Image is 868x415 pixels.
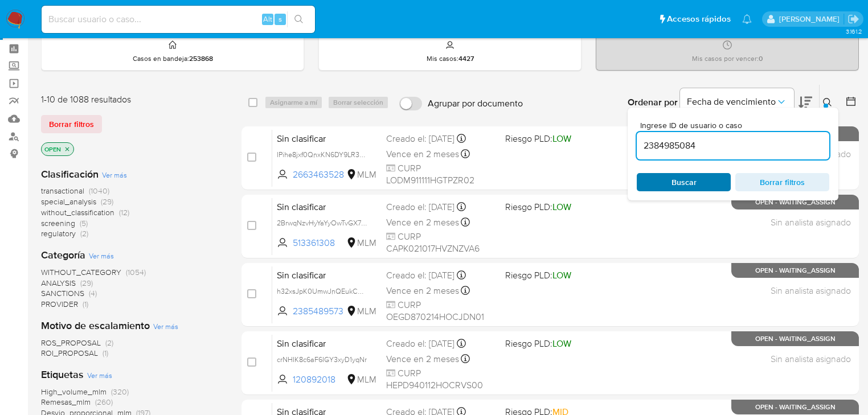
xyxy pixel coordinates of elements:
[779,14,844,24] p: erika.juarez@mercadolibre.com.mx
[847,13,859,25] a: Salir
[287,11,310,27] button: search-icon
[846,27,862,36] span: 3.161.2
[42,12,315,27] input: Buscar usuario o caso...
[263,14,272,24] span: Alt
[742,14,752,24] a: Notificaciones
[279,14,282,24] span: s
[667,13,731,25] span: Accesos rápidos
